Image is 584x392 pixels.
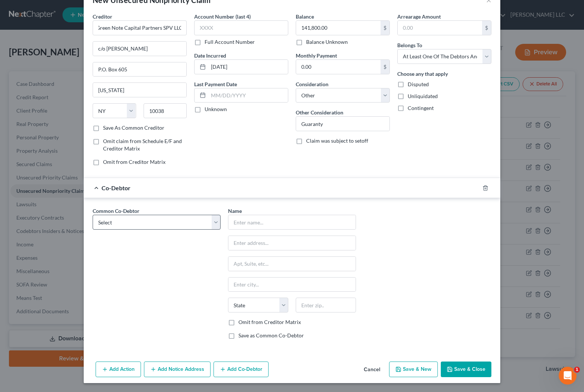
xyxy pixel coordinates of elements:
[408,81,429,87] span: Disputed
[408,105,434,111] span: Contingent
[574,367,580,373] span: 1
[194,20,288,35] input: XXXX
[194,13,251,20] label: Account Number (last 4)
[381,21,389,35] div: $
[296,108,343,116] label: Other Consideration
[144,362,211,377] button: Add Notice Address
[228,215,356,229] input: Enter name...
[194,52,226,59] label: Date Incurred
[397,13,441,20] label: Arrearage Amount
[306,137,368,144] span: Claim was subject to setoff
[103,124,164,132] label: Save As Common Creditor
[194,80,237,88] label: Last Payment Date
[389,362,438,377] button: Save & New
[228,257,356,271] input: Apt, Suite, etc...
[102,184,131,191] span: Co-Debtor
[296,117,389,131] input: Specify...
[398,21,482,35] input: 0.00
[103,159,166,165] span: Omit from Creditor Matrix
[228,208,242,214] span: Name
[228,278,356,292] input: Enter city...
[296,298,356,312] input: Enter zip..
[559,367,577,385] iframe: Intercom live chat
[482,21,491,35] div: $
[397,70,448,78] label: Choose any that apply
[296,52,337,59] label: Monthly Payment
[144,103,187,118] input: Enter zip...
[93,13,112,20] span: Creditor
[238,318,301,326] label: Omit from Creditor Matrix
[93,20,187,35] input: Search creditor by name...
[93,207,139,215] label: Common Co-Debtor
[205,106,227,113] label: Unknown
[93,62,186,77] input: Apt, Suite, etc...
[228,236,356,250] input: Enter address...
[296,60,381,74] input: 0.00
[208,60,288,74] input: MM/DD/YYYY
[296,80,328,88] label: Consideration
[408,93,438,99] span: Unliquidated
[441,362,491,377] button: Save & Close
[205,38,255,46] label: Full Account Number
[93,83,186,97] input: Enter city...
[214,362,269,377] button: Add Co-Debtor
[296,13,314,20] label: Balance
[96,362,141,377] button: Add Action
[397,42,422,48] span: Belongs To
[306,38,348,46] label: Balance Unknown
[208,88,288,103] input: MM/DD/YYYY
[381,60,389,74] div: $
[103,138,182,152] span: Omit claim from Schedule E/F and Creditor Matrix
[93,42,186,56] input: Enter address...
[296,21,381,35] input: 0.00
[238,332,304,339] label: Save as Common Co-Debtor
[358,362,386,377] button: Cancel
